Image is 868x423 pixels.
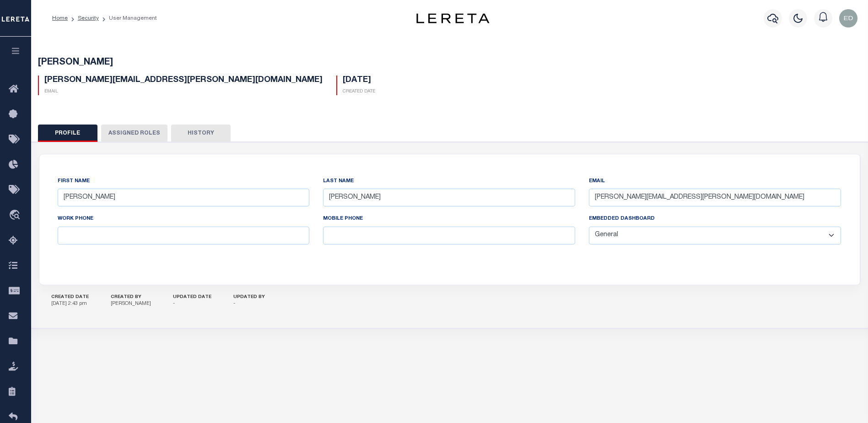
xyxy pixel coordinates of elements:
h5: UPDATED BY [233,294,265,300]
label: Embedded Dashboard [589,215,655,223]
p: Email [44,88,323,95]
button: Profile [38,125,97,142]
img: logo-dark.svg [416,13,490,23]
p: Created Date [343,88,375,95]
p: [DATE] 2:43 pm [51,300,89,308]
h5: [DATE] [343,76,375,86]
label: Mobile Phone [323,215,363,223]
p: - [173,300,211,308]
h5: CREATED BY [111,294,151,300]
label: First Name [58,178,90,185]
label: Email [589,178,605,185]
a: Home [52,16,68,21]
p: [PERSON_NAME] [111,300,151,308]
label: Last Name [323,178,354,185]
h5: CREATED DATE [51,294,89,300]
a: Security [78,16,99,21]
p: - [233,300,265,308]
img: svg+xml;base64,PHN2ZyB4bWxucz0iaHR0cDovL3d3dy53My5vcmcvMjAwMC9zdmciIHBvaW50ZXItZXZlbnRzPSJub25lIi... [839,9,857,27]
label: Work Phone [58,215,93,223]
h5: [PERSON_NAME][EMAIL_ADDRESS][PERSON_NAME][DOMAIN_NAME] [44,76,323,86]
button: Assigned Roles [101,125,167,142]
i: travel_explore [9,210,23,222]
span: [PERSON_NAME] [38,58,113,67]
li: User Management [99,14,157,22]
h5: UPDATED DATE [173,294,211,300]
button: History [171,125,231,142]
